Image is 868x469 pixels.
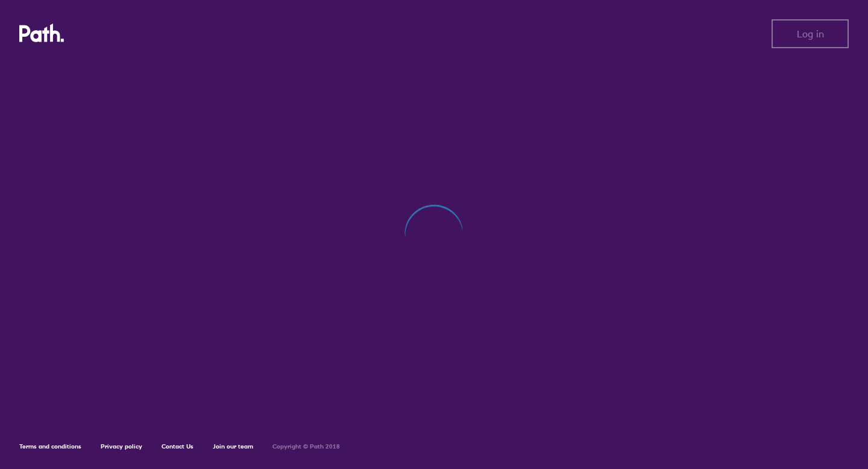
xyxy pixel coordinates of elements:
[272,443,340,450] h6: Copyright © Path 2018
[101,442,142,450] a: Privacy policy
[19,442,81,450] a: Terms and conditions
[772,19,849,48] button: Log in
[797,28,824,39] span: Log in
[213,442,253,450] a: Join our team
[162,442,193,450] a: Contact Us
